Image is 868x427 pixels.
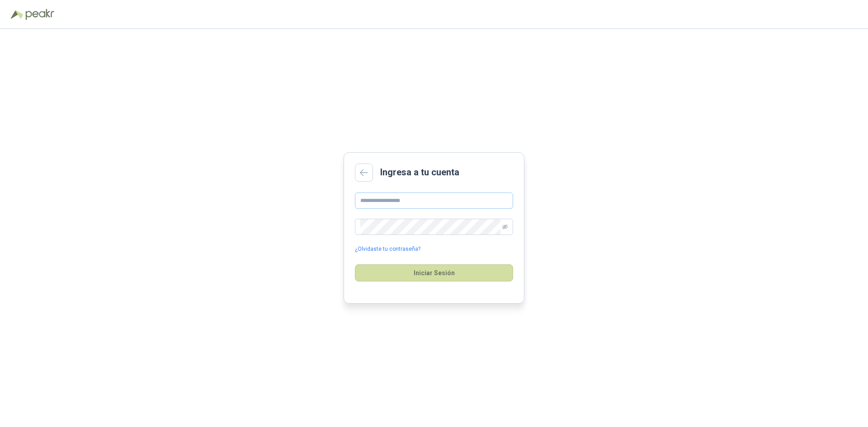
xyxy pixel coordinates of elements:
button: Iniciar Sesión [355,264,513,282]
h2: Ingresa a tu cuenta [380,165,459,179]
a: ¿Olvidaste tu contraseña? [355,245,420,253]
img: Peakr [25,9,54,20]
img: Logo [11,10,24,19]
span: eye-invisible [502,224,508,230]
